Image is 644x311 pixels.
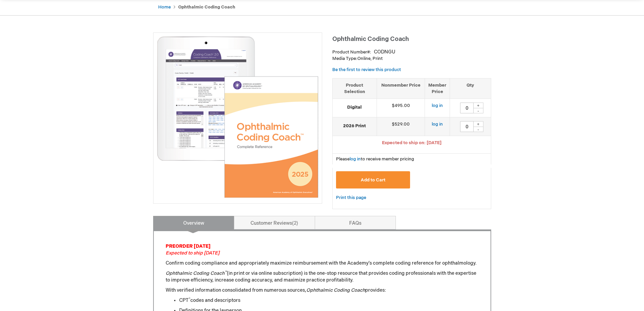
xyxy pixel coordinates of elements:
div: + [473,103,483,108]
input: Qty [460,103,474,113]
span: Ophthalmic Coding Coach [332,36,409,43]
a: Home [158,4,171,10]
button: Add to Cart [336,171,410,188]
div: CODNGU [374,49,395,55]
p: With verified information consolidated from numerous sources, provides: [166,287,479,294]
p: (in print or via online subscription) is the one-stop resource that provides coding professionals... [166,270,479,284]
th: Nonmember Price [377,78,425,98]
span: Expected to ship on: [DATE] [382,140,442,146]
strong: Ophthalmic Coding Coach [178,4,235,10]
input: Qty [460,121,474,132]
p: Confirm coding compliance and appropriately maximize reimbursement with the Academy’s complete co... [166,260,479,267]
th: Product Selection [333,78,377,98]
div: - [473,108,483,113]
a: log in [350,156,361,162]
strong: Product Number [332,49,371,55]
strong: Media Type: [332,56,357,61]
td: $529.00 [377,117,425,136]
p: Online, Print [332,55,491,62]
em: Ophthalmic Coding Coach [306,287,365,293]
a: Print this page [336,194,366,202]
td: $495.00 [377,99,425,117]
img: Ophthalmic Coding Coach [157,36,318,198]
a: Overview [153,216,234,229]
div: + [473,121,483,127]
a: FAQs [315,216,396,229]
em: Expected to ship [DATE] [166,250,219,256]
sup: ™ [224,270,227,274]
div: - [473,127,483,132]
span: Please to receive member pricing [336,156,414,162]
th: Qty [450,78,491,98]
span: Add to Cart [361,177,385,183]
em: Ophthalmic Coding Coach [166,270,227,276]
sup: ® [189,297,190,301]
strong: Digital [336,104,373,111]
span: 2 [292,220,298,226]
th: Member Price [425,78,450,98]
strong: 2026 Print [336,123,373,129]
strong: PREORDER [DATE] [166,243,211,249]
a: Customer Reviews2 [234,216,315,229]
a: log in [432,103,443,108]
a: Be the first to review this product [332,67,401,72]
li: CPT codes and descriptors [179,297,479,304]
a: log in [432,121,443,127]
